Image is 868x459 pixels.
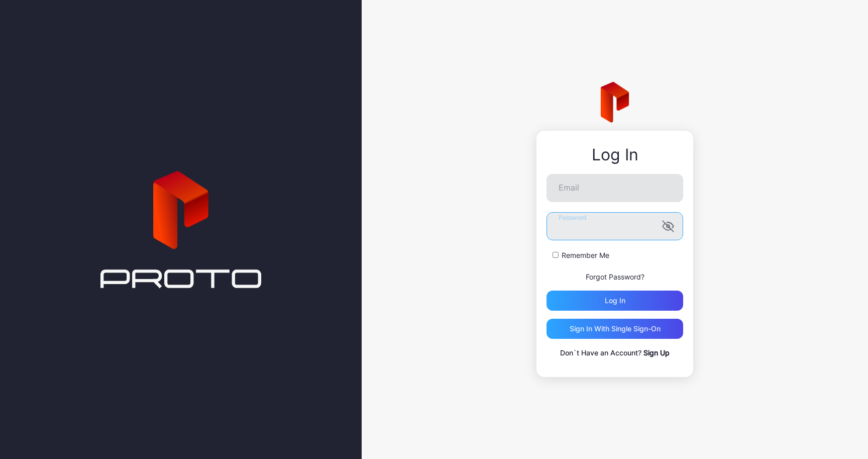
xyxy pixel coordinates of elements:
a: Forgot Password? [586,272,644,281]
div: Sign in With Single Sign-On [570,325,661,333]
input: Password [547,212,683,240]
div: Log in [605,297,625,305]
button: Sign in With Single Sign-On [547,319,683,339]
div: Log In [547,146,683,164]
input: Email [547,174,683,202]
label: Remember Me [562,250,609,260]
p: Don`t Have an Account? [547,347,683,359]
button: Password [662,220,674,232]
button: Log in [547,291,683,311]
a: Sign Up [643,348,670,357]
